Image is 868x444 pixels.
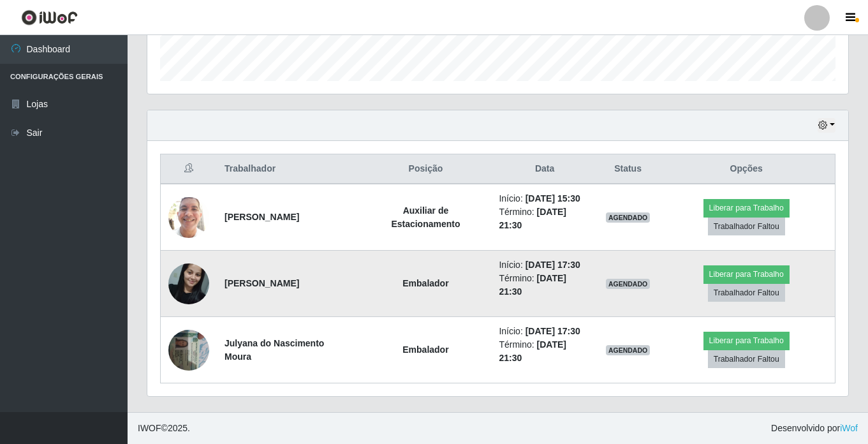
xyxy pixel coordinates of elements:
span: AGENDADO [606,345,651,355]
button: Trabalhador Faltou [708,284,785,302]
button: Liberar para Trabalho [703,265,790,283]
th: Status [598,154,658,184]
button: Trabalhador Faltou [708,350,785,368]
img: 1651018205499.jpeg [168,256,209,311]
button: Trabalhador Faltou [708,218,785,235]
time: [DATE] 17:30 [526,326,580,336]
span: AGENDADO [606,279,651,289]
button: Liberar para Trabalho [703,332,790,350]
strong: Embalador [402,344,448,355]
span: © 2025 . [138,422,190,435]
span: AGENDADO [606,212,651,223]
img: CoreUI Logo [21,10,78,26]
th: Data [491,154,598,184]
li: Início: [499,258,590,272]
th: Posição [360,154,491,184]
a: iWof [840,423,858,433]
span: Desenvolvido por [771,422,858,435]
strong: Julyana do Nascimento Moura [224,338,324,362]
strong: Embalador [402,278,448,288]
img: 1753350914768.jpeg [168,190,209,244]
th: Trabalhador [217,154,360,184]
th: Opções [658,154,835,184]
li: Início: [499,192,590,205]
strong: Auxiliar de Estacionamento [391,205,460,229]
span: IWOF [138,423,161,433]
time: [DATE] 17:30 [526,260,580,270]
strong: [PERSON_NAME] [224,212,299,222]
li: Término: [499,205,590,232]
li: Início: [499,325,590,338]
time: [DATE] 15:30 [526,193,580,204]
li: Término: [499,338,590,365]
strong: [PERSON_NAME] [224,278,299,288]
button: Liberar para Trabalho [703,199,790,217]
li: Término: [499,272,590,299]
img: 1752452635065.jpeg [168,323,209,377]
